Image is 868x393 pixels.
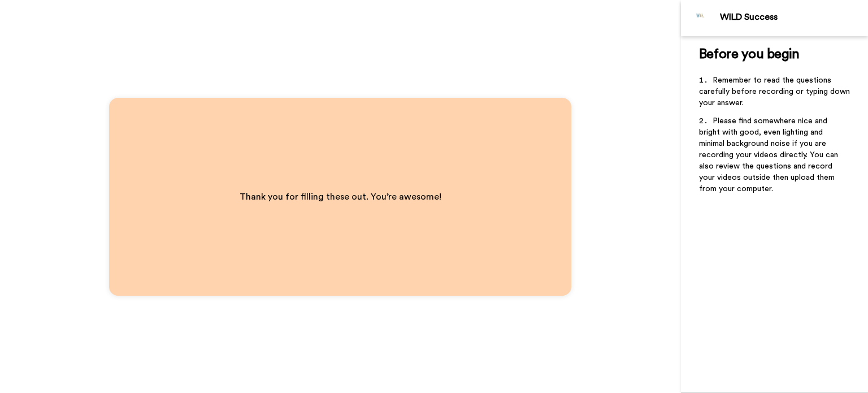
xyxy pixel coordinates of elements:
span: Before you begin [699,47,799,61]
span: Thank you for filling these out. You’re awesome! [240,192,441,201]
span: Remember to read the questions carefully before recording or typing down your answer. [699,76,852,107]
img: Profile Image [687,5,714,32]
div: WILD Success [720,12,867,23]
span: Please find somewhere nice and bright with good, even lighting and minimal background noise if yo... [699,117,840,193]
